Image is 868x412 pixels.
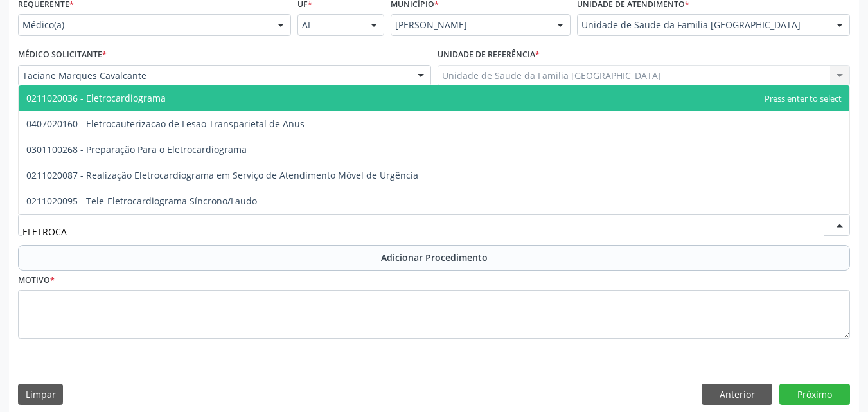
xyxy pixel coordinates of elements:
input: Buscar por procedimento [22,219,824,244]
span: Taciane Marques Cavalcante [22,69,405,82]
span: 0211020095 - Tele-Eletrocardiograma Síncrono/Laudo [26,195,257,207]
span: Médico(a) [22,19,265,31]
button: Anterior [702,384,772,406]
label: Unidade de referência [438,45,540,65]
span: Adicionar Procedimento [381,251,488,264]
span: 0301100268 - Preparação Para o Eletrocardiograma [26,143,247,156]
span: Unidade de Saude da Familia [GEOGRAPHIC_DATA] [581,19,824,31]
span: 0407020160 - Eletrocauterizacao de Lesao Transparietal de Anus [26,118,305,130]
label: Motivo [18,271,55,291]
button: Próximo [779,384,850,406]
span: 0211020036 - Eletrocardiograma [26,92,166,104]
span: AL [302,19,358,31]
button: Adicionar Procedimento [18,245,850,271]
span: 0211020087 - Realização Eletrocardiograma em Serviço de Atendimento Móvel de Urgência [26,169,418,181]
span: [PERSON_NAME] [395,19,544,31]
label: Médico Solicitante [18,45,107,65]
